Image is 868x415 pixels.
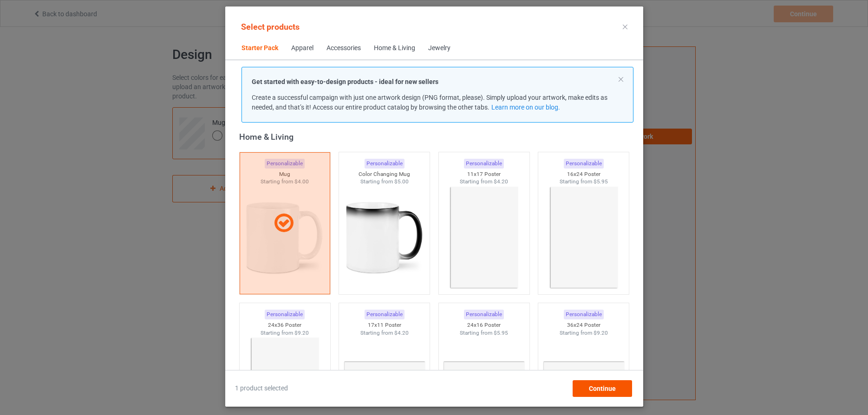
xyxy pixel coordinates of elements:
div: Home & Living [239,131,633,142]
span: $5.95 [494,330,508,336]
div: 11x17 Poster [438,170,529,178]
div: Starting from [538,178,629,186]
div: Starting from [339,178,430,186]
div: Personalizable [563,159,603,169]
span: $9.20 [593,330,607,336]
div: Starting from [538,329,629,337]
img: regular.jpg [442,186,525,290]
a: Learn more on our blog. [491,104,560,111]
span: $4.20 [494,178,508,185]
span: $5.00 [394,178,408,185]
div: 24x36 Poster [239,321,330,329]
div: Starting from [339,329,430,337]
div: Starting from [239,329,330,337]
img: regular.jpg [542,186,625,290]
div: Accessories [326,44,361,53]
span: Select products [241,22,300,32]
div: 17x11 Poster [339,321,430,329]
span: Starter Pack [235,37,285,59]
div: Personalizable [364,159,404,169]
img: regular.jpg [343,186,426,290]
div: Personalizable [364,310,404,319]
div: Personalizable [563,310,603,319]
span: 1 product selected [235,384,288,393]
div: Continue [572,380,632,397]
strong: Get started with easy-to-design products - ideal for new sellers [252,78,438,85]
span: $9.20 [294,330,309,336]
span: $5.95 [593,178,607,185]
span: Continue [588,385,615,392]
div: Starting from [438,178,529,186]
div: Apparel [291,44,313,53]
div: Starting from [438,329,529,337]
span: Create a successful campaign with just one artwork design (PNG format, please). Simply upload you... [252,94,607,111]
div: Jewelry [428,44,450,53]
span: $4.20 [394,330,408,336]
div: Color Changing Mug [339,170,430,178]
div: Personalizable [265,310,305,319]
div: Home & Living [374,44,415,53]
div: 16x24 Poster [538,170,629,178]
div: Personalizable [464,159,504,169]
div: Personalizable [464,310,504,319]
div: 36x24 Poster [538,321,629,329]
div: 24x16 Poster [438,321,529,329]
